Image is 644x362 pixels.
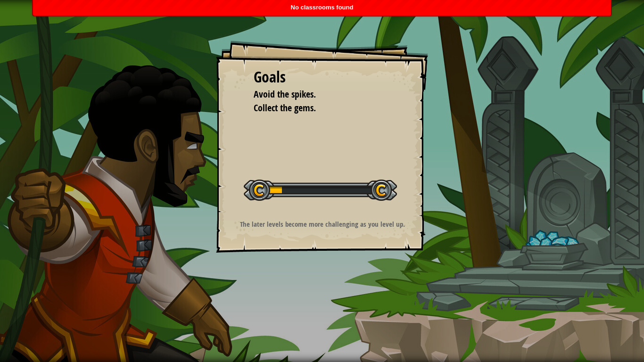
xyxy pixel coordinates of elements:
[242,88,388,101] li: Avoid the spikes.
[291,4,354,11] span: No classrooms found
[228,219,417,229] p: The later levels become more challenging as you level up.
[242,101,388,115] li: Collect the gems.
[254,101,316,114] span: Collect the gems.
[254,88,316,100] span: Avoid the spikes.
[254,66,390,88] div: Goals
